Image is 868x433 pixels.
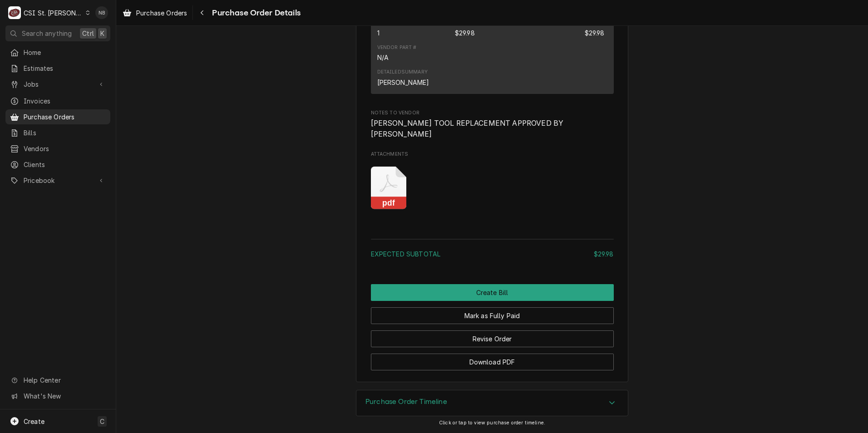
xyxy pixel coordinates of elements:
span: Click or tap to view purchase order timeline. [439,420,545,426]
button: pdf [371,167,407,210]
div: Button Group Row [371,301,614,324]
div: Amount Summary [371,236,614,265]
span: Invoices [24,96,106,106]
div: CSI St. [PERSON_NAME] [24,8,83,18]
span: [PERSON_NAME] TOOL REPLACEMENT APPROVED BY [PERSON_NAME] [371,119,566,138]
div: Subtotal [371,249,614,259]
div: Button Group Row [371,324,614,347]
button: Create Bill [371,284,614,301]
div: $29.98 [594,249,614,259]
div: Button Group [371,284,614,370]
span: Attachments [371,159,614,216]
span: Help Center [24,375,105,385]
span: What's New [24,391,105,401]
span: K [100,29,104,38]
span: Notes to Vendor [371,118,614,139]
button: Mark as Fully Paid [371,307,614,324]
button: Revise Order [371,330,614,347]
h3: Purchase Order Timeline [365,398,447,406]
span: Purchase Orders [136,8,187,18]
button: Search anythingCtrlK [5,25,110,41]
div: Accordion Header [356,390,628,416]
a: Bills [5,125,110,140]
a: Go to Pricebook [5,173,110,188]
span: Purchase Order Details [209,7,301,19]
span: Jobs [24,79,92,89]
div: Button Group Row [371,284,614,301]
span: Create [24,418,44,425]
span: Home [24,48,106,57]
a: Vendors [5,141,110,156]
span: Search anything [22,29,72,38]
span: Expected Subtotal [371,250,441,258]
span: C [100,417,104,426]
button: Accordion Details Expand Trigger [356,390,628,416]
span: Vendors [24,144,106,153]
div: NB [95,6,108,19]
div: Notes to Vendor [371,109,614,140]
div: Detailed Summary [377,69,428,76]
a: Clients [5,157,110,172]
div: Nick Badolato's Avatar [95,6,108,19]
span: Ctrl [82,29,94,38]
a: Go to Jobs [5,77,110,92]
span: Clients [24,160,106,169]
span: Attachments [371,151,614,158]
div: CSI St. Louis's Avatar [8,6,21,19]
span: Notes to Vendor [371,109,614,117]
a: Go to Help Center [5,373,110,388]
div: Expected Vendor Cost [455,28,475,38]
a: Home [5,45,110,60]
div: Attachments [371,151,614,216]
a: Estimates [5,61,110,76]
div: Button Group Row [371,347,614,370]
a: Purchase Orders [5,109,110,124]
a: Purchase Orders [119,5,191,20]
span: Pricebook [24,176,92,185]
div: Quantity [377,28,380,38]
button: Navigate back [195,5,209,20]
span: Bills [24,128,106,138]
div: Amount [585,28,605,38]
div: Expected Vendor Cost [455,19,519,37]
div: Amount [585,19,607,37]
a: Go to What's New [5,389,110,403]
div: Purchase Order Timeline [356,390,628,416]
div: Vendor Part # [377,44,417,51]
div: N/A [377,53,389,62]
span: Estimates [24,64,106,73]
span: Purchase Orders [24,112,106,122]
button: Download PDF [371,354,614,370]
div: [PERSON_NAME] [377,78,429,87]
a: Invoices [5,93,110,108]
div: Quantity [377,19,390,37]
div: C [8,6,21,19]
